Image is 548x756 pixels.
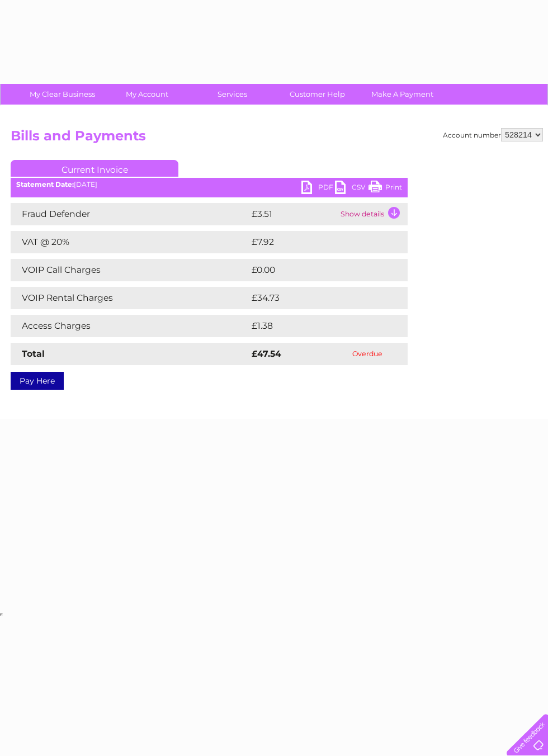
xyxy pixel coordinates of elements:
a: Make A Payment [356,84,448,105]
td: £3.51 [249,203,338,225]
td: Fraud Defender [11,203,249,225]
a: Services [186,84,278,105]
a: Pay Here [11,372,64,390]
b: Statement Date: [16,180,74,188]
td: Show details [338,203,408,225]
a: Print [369,181,402,197]
div: Account number [443,128,543,141]
a: Current Invoice [11,160,178,177]
td: £7.92 [249,231,381,253]
div: [DATE] [11,181,408,188]
td: £0.00 [249,259,382,281]
strong: Total [22,348,45,359]
a: My Account [101,84,193,105]
td: VOIP Call Charges [11,259,249,281]
td: VAT @ 20% [11,231,249,253]
a: My Clear Business [16,84,108,105]
td: VOIP Rental Charges [11,287,249,309]
td: Access Charges [11,315,249,337]
a: CSV [335,181,369,197]
strong: £47.54 [252,348,281,359]
h2: Bills and Payments [11,128,543,149]
td: £34.73 [249,287,385,309]
td: Overdue [328,343,408,365]
a: PDF [301,181,335,197]
td: £1.38 [249,315,380,337]
a: Customer Help [271,84,363,105]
